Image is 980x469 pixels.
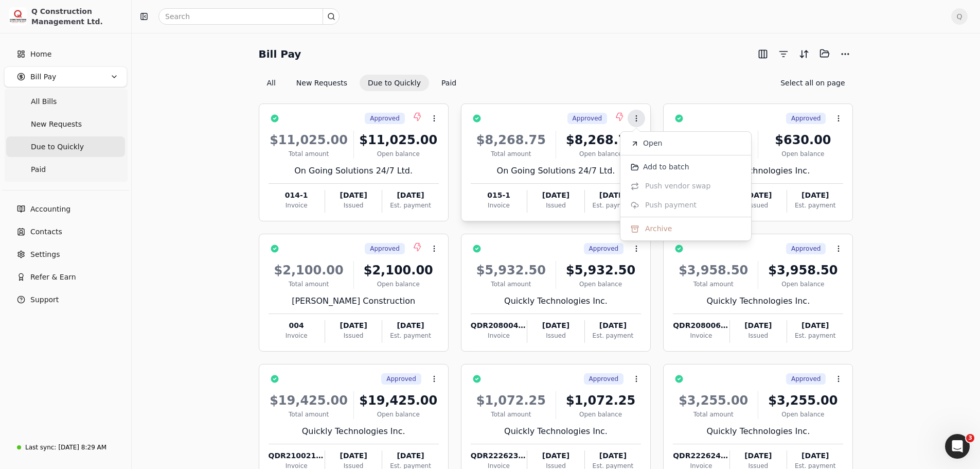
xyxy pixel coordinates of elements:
span: All Bills [31,96,57,107]
div: $630.00 [762,131,843,149]
span: Due to Quickly [31,142,84,152]
div: Total amount [673,280,754,289]
div: $8,268.75 [471,131,551,149]
div: $8,268.75 [560,131,641,149]
a: New Requests [6,114,125,134]
div: [DATE] [382,320,438,331]
div: Invoice [269,331,325,340]
div: Quickly Technologies Inc. [471,425,641,438]
div: Quickly Technologies Inc. [673,295,843,307]
div: $19,425.00 [358,391,439,410]
div: Invoice [471,331,527,340]
span: New Requests [31,119,82,130]
div: 004 [269,320,325,331]
span: Approved [370,114,400,123]
span: Archive [645,223,672,234]
span: Add to batch [643,162,689,172]
div: $3,255.00 [762,391,843,410]
span: Push vendor swap [645,181,710,192]
div: [DATE] [585,190,641,201]
div: [DATE] [730,190,787,201]
div: QDR210021-0539 [269,450,325,461]
div: Issued [730,201,787,210]
div: On Going Solutions 24/7 Ltd. [471,165,641,177]
div: [DATE] [585,450,641,461]
div: Est. payment [382,201,438,210]
span: Approved [370,244,400,253]
div: Invoice [673,331,729,340]
iframe: Intercom live chat [945,434,970,459]
div: [DATE] [325,320,382,331]
div: $5,932.50 [471,261,551,280]
a: Paid [6,159,125,180]
button: New Requests [288,75,355,91]
div: Open balance [560,280,641,289]
div: $2,100.00 [358,261,439,280]
button: All [259,75,284,91]
div: Est. payment [585,201,641,210]
div: Issued [325,331,382,340]
div: [DATE] [527,450,584,461]
button: Sort [796,46,812,62]
div: Invoice filter options [259,75,465,91]
div: Open balance [560,410,641,419]
a: All Bills [6,91,125,112]
div: Quickly Technologies Inc. [269,425,439,438]
a: Home [4,44,127,64]
a: Settings [4,244,127,265]
div: [DATE] [527,320,584,331]
a: Last sync:[DATE] 8:29 AM [4,438,127,457]
div: [DATE] [382,190,438,201]
div: Total amount [269,410,349,419]
div: Issued [325,201,382,210]
div: [DATE] [325,190,382,201]
span: Approved [791,374,821,384]
div: 015-1 [471,190,527,201]
div: Est. payment [585,331,641,340]
div: Open balance [762,280,843,289]
h2: Bill Pay [259,46,301,62]
div: Open balance [762,149,843,159]
div: 014-1 [269,190,325,201]
span: Approved [386,374,416,384]
div: Est. payment [787,331,843,340]
div: Issued [730,331,787,340]
button: More [837,46,853,62]
div: [DATE] [730,320,787,331]
span: Settings [30,249,60,260]
div: QDR208006-1329 [673,320,729,331]
span: Bill Pay [30,72,56,82]
input: Search [158,8,340,25]
div: Total amount [269,280,349,289]
span: Push payment [645,200,697,211]
div: Total amount [471,149,551,159]
div: Total amount [269,149,349,159]
div: [DATE] [787,450,843,461]
div: QDR222624-1345 [673,450,729,461]
div: Open balance [358,410,439,419]
span: Open [643,138,662,149]
button: Select all on page [772,75,853,91]
div: Q Construction Management Ltd. [31,6,122,27]
span: Q [951,8,968,25]
div: $3,958.50 [762,261,843,280]
span: Approved [791,114,821,123]
div: [DATE] 8:29 AM [58,443,106,452]
div: QDR222623-1344 [471,450,527,461]
span: Approved [589,374,619,384]
div: Est. payment [787,201,843,210]
div: $2,100.00 [269,261,349,280]
span: Paid [31,164,46,175]
div: $19,425.00 [269,391,349,410]
div: [DATE] [787,320,843,331]
div: [DATE] [527,190,584,201]
div: Quickly Technologies Inc. [673,165,843,177]
div: Open balance [762,410,843,419]
div: [DATE] [382,450,438,461]
div: Quickly Technologies Inc. [471,295,641,307]
div: $3,255.00 [673,391,754,410]
div: Open balance [358,149,439,159]
div: [DATE] [585,320,641,331]
button: Batch (0) [816,45,833,62]
div: Invoice [269,201,325,210]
